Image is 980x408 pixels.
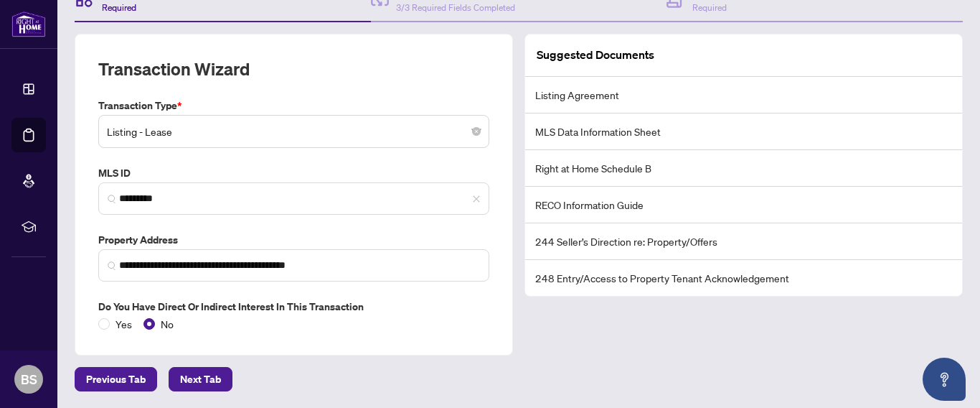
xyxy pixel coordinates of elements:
[472,127,481,136] span: close-circle
[180,368,221,391] span: Next Tab
[525,260,962,296] li: 248 Entry/Access to Property Tenant Acknowledgement
[537,46,654,64] article: Suggested Documents
[525,77,962,113] li: Listing Agreement
[155,316,179,332] span: No
[692,2,727,13] span: Required
[98,98,489,113] label: Transaction Type
[98,232,489,248] label: Property Address
[525,113,962,150] li: MLS Data Information Sheet
[525,187,962,223] li: RECO Information Guide
[98,57,250,80] h2: Transaction Wizard
[108,261,116,270] img: search_icon
[396,2,515,13] span: 3/3 Required Fields Completed
[86,368,146,391] span: Previous Tab
[11,11,46,37] img: logo
[472,195,481,203] span: close
[108,195,116,203] img: search_icon
[923,358,966,401] button: Open asap
[107,118,481,145] span: Listing - Lease
[110,316,138,332] span: Yes
[102,2,136,13] span: Required
[21,369,37,389] span: BS
[525,150,962,187] li: Right at Home Schedule B
[75,367,157,391] button: Previous Tab
[98,299,489,315] label: Do you have direct or indirect interest in this transaction
[169,367,232,391] button: Next Tab
[98,165,489,181] label: MLS ID
[525,223,962,260] li: 244 Seller’s Direction re: Property/Offers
